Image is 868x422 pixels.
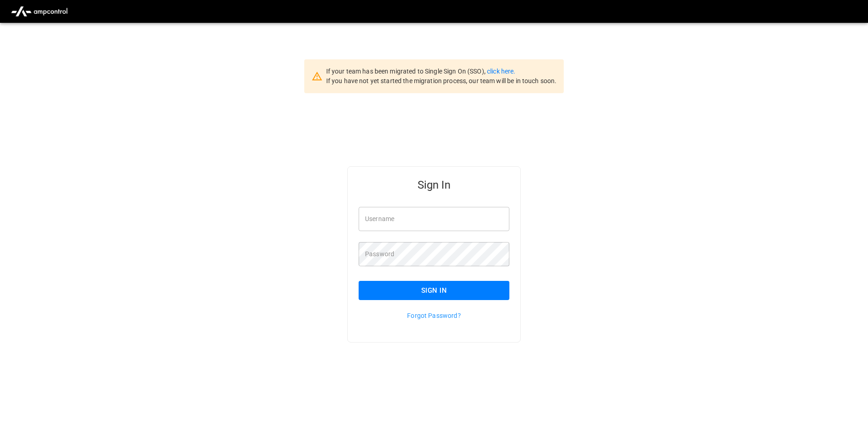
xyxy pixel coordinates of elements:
[487,68,515,75] a: click here.
[7,3,71,20] img: ampcontrol.io logo
[326,77,557,84] span: If you have not yet started the migration process, our team will be in touch soon.
[359,281,509,300] button: Sign In
[359,178,509,192] h5: Sign In
[359,311,509,320] p: Forgot Password?
[326,68,487,75] span: If your team has been migrated to Single Sign On (SSO),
